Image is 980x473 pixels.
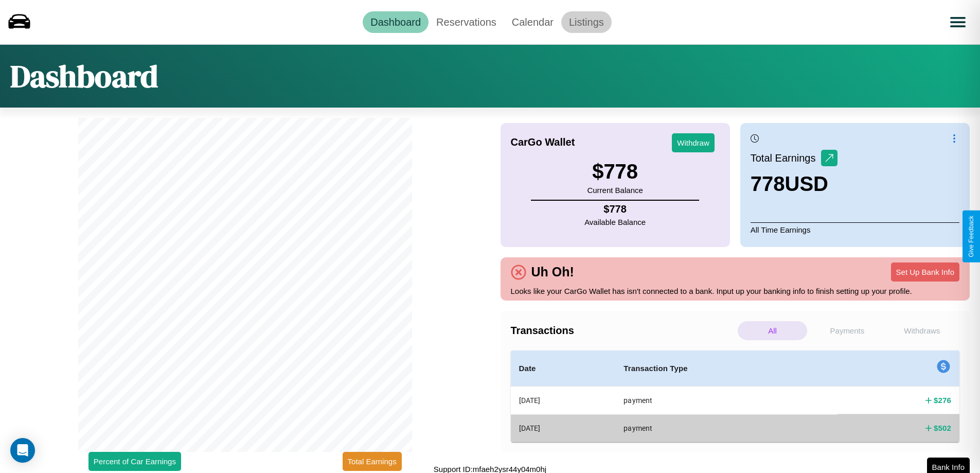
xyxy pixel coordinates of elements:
[623,362,829,375] h4: Transaction Type
[751,222,959,237] p: All Time Earnings
[584,203,646,215] h4: $ 778
[891,262,959,282] button: Set Up Bank Info
[887,321,957,340] p: Withdraws
[88,452,181,471] button: Percent of Car Earnings
[751,172,838,196] h3: 778 USD
[504,11,561,33] a: Calendar
[968,216,975,257] div: Give Feedback
[526,265,579,279] h4: Uh Oh!
[511,351,960,442] table: simple table
[561,11,612,33] a: Listings
[10,438,35,463] div: Open Intercom Messenger
[751,149,821,167] p: Total Earnings
[429,11,504,33] a: Reservations
[934,395,951,406] h4: $ 276
[511,284,960,298] p: Looks like your CarGo Wallet has isn't connected to a bank. Input up your banking info to finish ...
[511,136,575,148] h4: CarGo Wallet
[511,325,735,337] h4: Transactions
[587,183,643,197] p: Current Balance
[672,133,715,152] button: Withdraw
[615,387,838,415] th: payment
[363,11,429,33] a: Dashboard
[343,452,402,471] button: Total Earnings
[812,321,882,340] p: Payments
[934,423,951,433] h4: $ 502
[587,160,643,183] h3: $ 778
[511,387,616,415] th: [DATE]
[511,414,616,442] th: [DATE]
[615,414,838,442] th: payment
[738,321,807,340] p: All
[10,55,158,97] h1: Dashboard
[943,8,972,37] button: Open menu
[584,215,646,229] p: Available Balance
[519,362,608,375] h4: Date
